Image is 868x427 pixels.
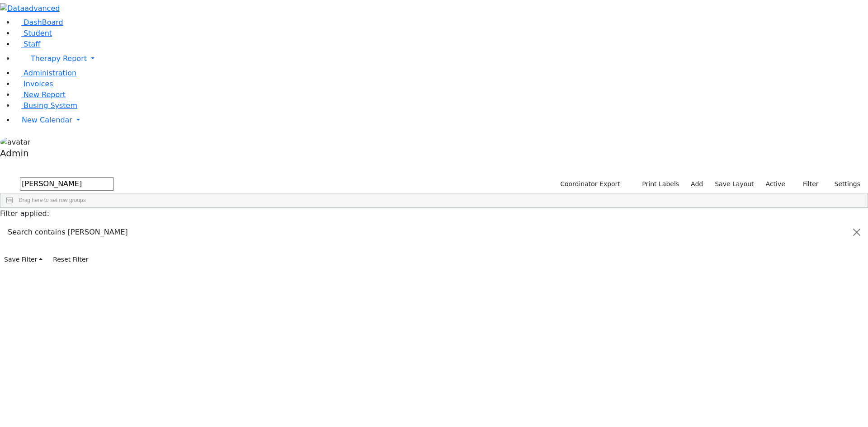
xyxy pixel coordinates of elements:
label: Active [762,177,789,191]
button: Coordinator Export [554,177,624,191]
input: Search [20,177,114,191]
a: Staff [14,40,40,48]
button: Save Layout [711,177,758,191]
a: Busing System [14,101,77,110]
a: New Report [14,90,66,99]
span: Busing System [24,101,77,110]
span: Staff [24,40,40,48]
a: DashBoard [14,18,63,27]
span: Student [24,29,52,38]
button: Print Labels [632,177,683,191]
span: Therapy Report [31,54,87,63]
a: New Calendar [14,111,868,129]
button: Close [846,220,868,245]
a: Add [687,177,707,191]
a: Student [14,29,52,38]
a: Therapy Report [14,50,868,68]
span: Invoices [24,80,53,88]
a: Administration [14,69,76,77]
span: Drag here to set row groups [19,197,86,203]
a: Invoices [14,80,53,88]
span: Administration [24,69,76,77]
button: Reset Filter [49,253,92,267]
span: New Calendar [22,116,72,124]
span: DashBoard [24,18,63,27]
button: Filter [791,177,823,191]
button: Settings [823,177,864,191]
span: New Report [24,90,66,99]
